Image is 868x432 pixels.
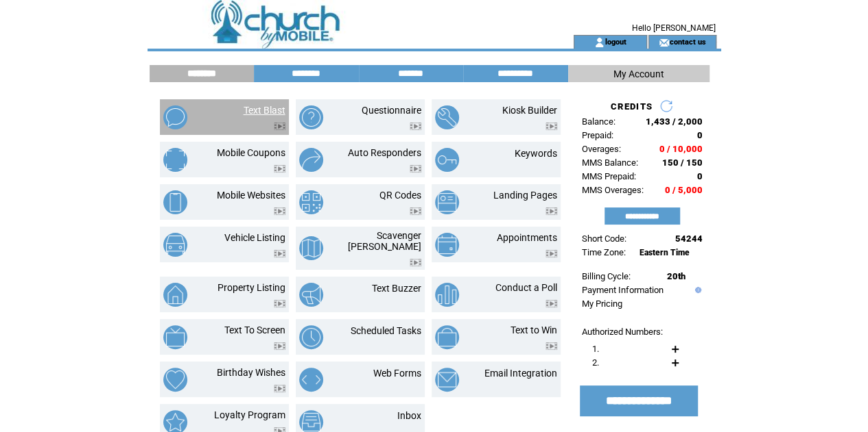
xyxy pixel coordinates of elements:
[274,123,285,130] img: video.png
[613,68,664,79] span: My Account
[244,105,285,116] a: Text Blast
[274,250,285,257] img: video.png
[410,259,421,266] img: video.png
[351,325,421,336] a: Scheduled Tasks
[299,368,323,392] img: web-forms.png
[163,190,187,214] img: mobile-websites.png
[582,116,615,127] span: Balance:
[497,232,557,243] a: Appointments
[397,410,421,421] a: Inbox
[665,185,703,195] span: 0 / 5,000
[697,171,703,181] span: 0
[667,271,685,281] span: 20th
[582,285,664,295] a: Payment Information
[435,325,459,349] img: text-to-win.png
[435,105,459,129] img: kiosk-builder.png
[217,190,285,201] a: Mobile Websites
[410,123,421,130] img: video.png
[493,190,557,201] a: Landing Pages
[582,327,663,337] span: Authorized Numbers:
[592,344,599,354] span: 1.
[274,300,285,307] img: video.png
[582,144,621,154] span: Overages:
[163,368,187,392] img: birthday-wishes.png
[435,148,459,172] img: keywords.png
[299,283,323,307] img: text-buzzer.png
[669,37,705,46] a: contact us
[582,171,636,181] span: MMS Prepaid:
[348,230,421,252] a: Scavenger [PERSON_NAME]
[611,101,653,112] span: CREDITS
[373,368,421,379] a: Web Forms
[692,287,701,293] img: help.gif
[546,207,557,215] img: video.png
[299,190,323,214] img: qr-codes.png
[163,325,187,349] img: text-to-screen.png
[546,250,557,257] img: video.png
[218,282,285,293] a: Property Listing
[372,283,421,294] a: Text Buzzer
[582,157,638,168] span: MMS Balance:
[299,236,323,260] img: scavenger-hunt.png
[546,123,557,130] img: video.png
[224,325,285,335] a: Text To Screen
[605,37,626,46] a: logout
[640,248,690,257] span: Eastern Time
[659,144,703,154] span: 0 / 10,000
[435,233,459,257] img: appointments.png
[362,105,421,116] a: Questionnaire
[662,157,703,168] span: 150 / 150
[646,116,703,127] span: 1,433 / 2,000
[502,105,557,116] a: Kiosk Builder
[274,385,285,392] img: video.png
[435,283,459,307] img: conduct-a-poll.png
[697,130,703,140] span: 0
[299,325,323,349] img: scheduled-tasks.png
[511,325,557,335] a: Text to Win
[582,298,622,309] a: My Pricing
[435,190,459,214] img: landing-pages.png
[163,105,187,129] img: text-blast.png
[592,357,599,368] span: 2.
[299,148,323,172] img: auto-responders.png
[495,282,557,293] a: Conduct a Poll
[274,207,285,215] img: video.png
[582,130,613,140] span: Prepaid:
[546,342,557,350] img: video.png
[274,165,285,173] img: video.png
[435,368,459,392] img: email-integration.png
[582,233,626,244] span: Short Code:
[163,148,187,172] img: mobile-coupons.png
[217,367,285,378] a: Birthday Wishes
[632,23,716,33] span: Hello [PERSON_NAME]
[163,283,187,307] img: property-listing.png
[582,271,631,281] span: Billing Cycle:
[515,148,557,159] a: Keywords
[274,342,285,350] img: video.png
[348,147,421,158] a: Auto Responders
[214,409,285,420] a: Loyalty Program
[675,233,703,244] span: 54244
[299,105,323,129] img: questionnaire.png
[379,190,421,201] a: QR Codes
[224,232,285,243] a: Vehicle Listing
[410,207,421,215] img: video.png
[484,368,557,379] a: Email Integration
[594,37,605,48] img: account_icon.gif
[582,185,644,195] span: MMS Overages:
[410,165,421,173] img: video.png
[163,233,187,257] img: vehicle-listing.png
[546,300,557,307] img: video.png
[217,147,285,158] a: Mobile Coupons
[659,37,669,48] img: contact_us_icon.gif
[582,247,626,257] span: Time Zone:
